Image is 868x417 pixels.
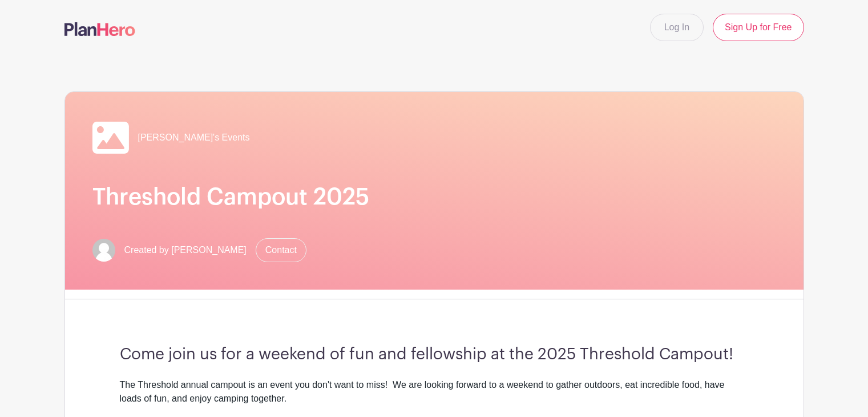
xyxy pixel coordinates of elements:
h1: Threshold Campout 2025 [92,183,776,211]
a: Sign Up for Free [713,14,804,41]
span: [PERSON_NAME]'s Events [138,131,250,145]
a: Log In [650,14,704,41]
a: Contact [256,238,306,262]
h3: Come join us for a weekend of fun and fellowship at the 2025 Threshold Campout! [120,345,749,364]
span: Created by [PERSON_NAME] [124,243,247,257]
img: default-ce2991bfa6775e67f084385cd625a349d9dcbb7a52a09fb2fda1e96e2d18dcdb.png [92,239,115,262]
img: logo-507f7623f17ff9eddc593b1ce0a138ce2505c220e1c5a4e2b4648c50719b7d32.svg [64,22,135,36]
